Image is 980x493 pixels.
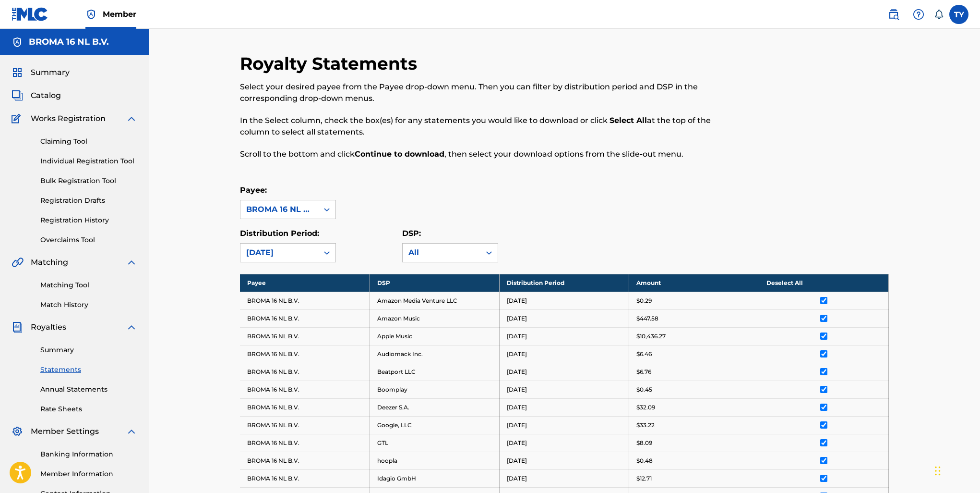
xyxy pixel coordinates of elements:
td: BROMA 16 NL B.V. [240,327,370,345]
td: [DATE] [500,381,629,398]
td: [DATE] [500,309,629,327]
td: Idagio GmbH [370,469,499,487]
img: Catalog [12,90,23,101]
a: SummarySummary [12,67,70,78]
td: Boomplay [370,381,499,398]
p: $8.09 [636,439,652,447]
td: BROMA 16 NL B.V. [240,363,370,381]
div: [DATE] [246,247,312,259]
img: help [913,9,924,20]
td: [DATE] [500,469,629,487]
a: Annual Statements [40,384,137,394]
p: $0.29 [636,296,652,305]
td: Apple Music [370,327,499,345]
label: DSP: [402,229,421,238]
p: $33.22 [636,421,655,430]
h5: BROMA 16 NL B.V. [29,37,109,48]
th: DSP [370,274,499,292]
td: [DATE] [500,327,629,345]
td: Beatport LLC [370,363,499,381]
div: Виджет чата [932,447,980,493]
td: Deezer S.A. [370,398,499,416]
img: expand [126,257,137,268]
span: Royalties [31,321,66,333]
p: $0.45 [636,385,652,394]
p: $447.58 [636,314,658,323]
span: Summary [31,67,70,78]
a: Public Search [884,5,903,24]
p: $32.09 [636,403,655,412]
iframe: Chat Widget [932,447,980,493]
a: Summary [40,345,137,355]
a: Registration History [40,215,137,225]
img: expand [126,113,137,124]
span: Matching [31,257,68,268]
td: BROMA 16 NL B.V. [240,434,370,452]
p: $0.48 [636,456,653,465]
label: Payee: [240,185,267,195]
td: BROMA 16 NL B.V. [240,398,370,416]
p: $12.71 [636,474,652,483]
td: Audiomack Inc. [370,345,499,363]
td: Google, LLC [370,416,499,434]
a: Rate Sheets [40,404,137,414]
strong: Select All [610,116,647,125]
th: Distribution Period [500,274,629,292]
a: Match History [40,300,137,310]
img: MLC Logo [12,7,48,21]
span: Member [103,9,136,20]
td: BROMA 16 NL B.V. [240,292,370,309]
img: Royalties [12,321,23,333]
td: [DATE] [500,345,629,363]
a: Matching Tool [40,280,137,290]
td: BROMA 16 NL B.V. [240,381,370,398]
span: Member Settings [31,426,99,437]
img: Works Registration [12,113,24,124]
td: BROMA 16 NL B.V. [240,469,370,487]
td: [DATE] [500,434,629,452]
span: Works Registration [31,113,106,124]
a: Individual Registration Tool [40,156,137,166]
div: Перетащить [935,456,941,485]
p: $10,436.27 [636,332,666,341]
td: BROMA 16 NL B.V. [240,452,370,469]
td: BROMA 16 NL B.V. [240,309,370,327]
td: [DATE] [500,416,629,434]
td: [DATE] [500,452,629,469]
img: Accounts [12,37,23,48]
img: Matching [12,257,24,268]
p: $6.46 [636,350,652,358]
img: Top Rightsholder [85,9,97,20]
div: Help [909,5,928,24]
th: Payee [240,274,370,292]
td: [DATE] [500,292,629,309]
td: [DATE] [500,398,629,416]
td: [DATE] [500,363,629,381]
div: All [408,247,475,259]
label: Distribution Period: [240,229,319,238]
td: BROMA 16 NL B.V. [240,416,370,434]
p: Scroll to the bottom and click , then select your download options from the slide-out menu. [240,148,740,160]
p: Select your desired payee from the Payee drop-down menu. Then you can filter by distribution peri... [240,81,740,104]
div: User Menu [949,5,968,24]
td: BROMA 16 NL B.V. [240,345,370,363]
iframe: Resource Center [953,332,980,409]
a: Statements [40,365,137,375]
a: CatalogCatalog [12,90,61,101]
a: Member Information [40,469,137,479]
td: hoopla [370,452,499,469]
img: expand [126,321,137,333]
h2: Royalty Statements [240,53,422,74]
th: Amount [629,274,759,292]
img: search [888,9,899,20]
span: Catalog [31,90,61,101]
td: Amazon Music [370,309,499,327]
a: Bulk Registration Tool [40,176,137,186]
div: BROMA 16 NL B.V. [246,204,312,215]
img: Summary [12,67,23,78]
td: Amazon Media Venture LLC [370,292,499,309]
p: In the Select column, check the box(es) for any statements you would like to download or click at... [240,115,740,138]
div: Notifications [934,10,944,19]
img: Member Settings [12,426,23,437]
td: GTL [370,434,499,452]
